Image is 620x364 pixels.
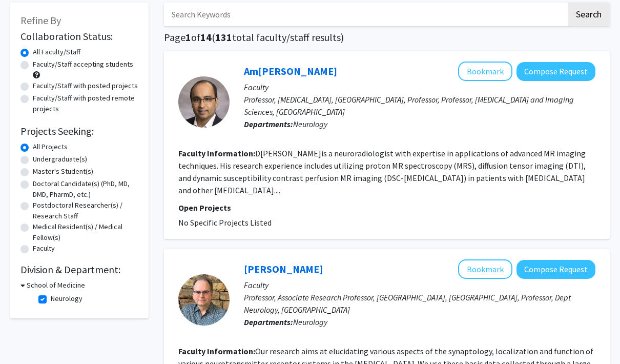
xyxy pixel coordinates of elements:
[33,59,133,70] label: Faculty/Staff accepting students
[20,14,61,27] span: Refine By
[178,218,272,228] span: No Specific Projects Listed
[178,202,595,214] p: Open Projects
[164,3,566,27] input: Search Keywords
[244,82,595,94] p: Faculty
[293,119,327,130] span: Neurology
[51,294,82,305] label: Neurology
[244,317,293,328] b: Departments:
[568,3,610,27] button: Search
[516,260,595,279] button: Compose Request to Yoland Smith
[33,154,87,165] label: Undergraduate(s)
[33,142,68,153] label: All Projects
[244,292,595,316] p: Professor, Associate Research Professor, [GEOGRAPHIC_DATA], [GEOGRAPHIC_DATA], Professor, Dept Ne...
[164,32,610,44] h1: Page of ( total faculty/staff results)
[33,200,138,222] label: Postdoctoral Researcher(s) / Research Staff
[33,179,138,200] label: Doctoral Candidate(s) (PhD, MD, DMD, PharmD, etc.)
[20,264,138,276] h2: Division & Department:
[20,31,138,43] h2: Collaboration Status:
[27,280,85,291] h3: School of Medicine
[33,167,93,177] label: Master's Student(s)
[200,31,212,44] span: 14
[244,263,323,276] a: [PERSON_NAME]
[458,62,512,82] button: Add Amit Saindane to Bookmarks
[33,81,138,92] label: Faculty/Staff with posted projects
[178,347,255,357] b: Faculty Information:
[33,244,55,254] label: Faculty
[33,222,138,244] label: Medical Resident(s) / Medical Fellow(s)
[178,149,255,159] b: Faculty Information:
[516,63,595,82] button: Compose Request to Amit Saindane
[293,317,327,328] span: Neurology
[244,279,595,292] p: Faculty
[244,94,595,118] p: Professor, [MEDICAL_DATA], [GEOGRAPHIC_DATA], Professor, Professor, [MEDICAL_DATA] and Imaging Sc...
[33,47,80,58] label: All Faculty/Staff
[215,31,232,44] span: 131
[244,65,337,78] a: Am[PERSON_NAME]
[20,126,138,138] h2: Projects Seeking:
[8,318,44,356] iframe: Chat
[458,260,512,279] button: Add Yoland Smith to Bookmarks
[33,93,138,115] label: Faculty/Staff with posted remote projects
[185,31,191,44] span: 1
[244,119,293,130] b: Departments:
[178,149,586,196] fg-read-more: D[PERSON_NAME]is a neuroradiologist with expertise in applications of advanced MR imaging techniq...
